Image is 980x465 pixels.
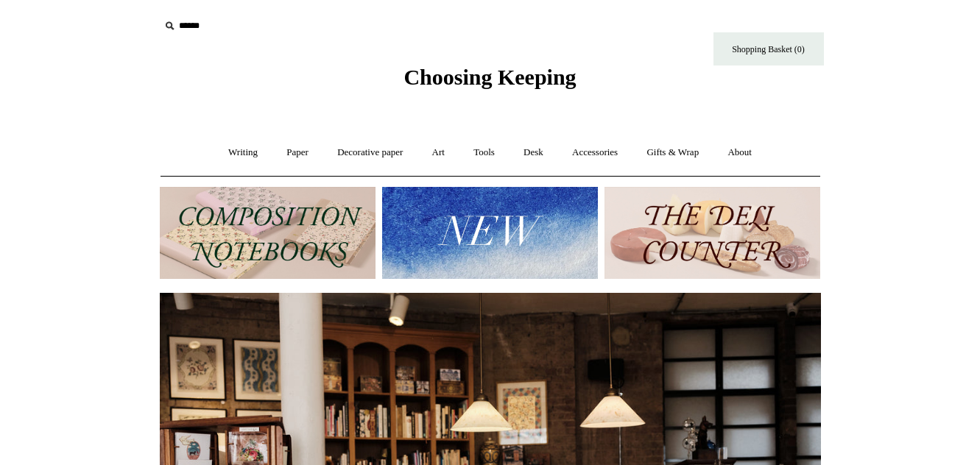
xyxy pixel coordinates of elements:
a: About [714,133,765,172]
a: Accessories [559,133,631,172]
a: Art [419,133,458,172]
a: Tools [460,133,508,172]
img: The Deli Counter [604,187,820,279]
a: Decorative paper [324,133,416,172]
a: Choosing Keeping [403,77,576,87]
a: Desk [510,133,557,172]
img: 202302 Composition ledgers.jpg__PID:69722ee6-fa44-49dd-a067-31375e5d54ec [160,187,376,279]
a: Writing [215,133,271,172]
img: New.jpg__PID:f73bdf93-380a-4a35-bcfe-7823039498e1 [382,187,598,279]
span: Choosing Keeping [403,65,576,89]
a: Gifts & Wrap [633,133,712,172]
a: Paper [273,133,322,172]
a: Shopping Basket (0) [713,32,824,65]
